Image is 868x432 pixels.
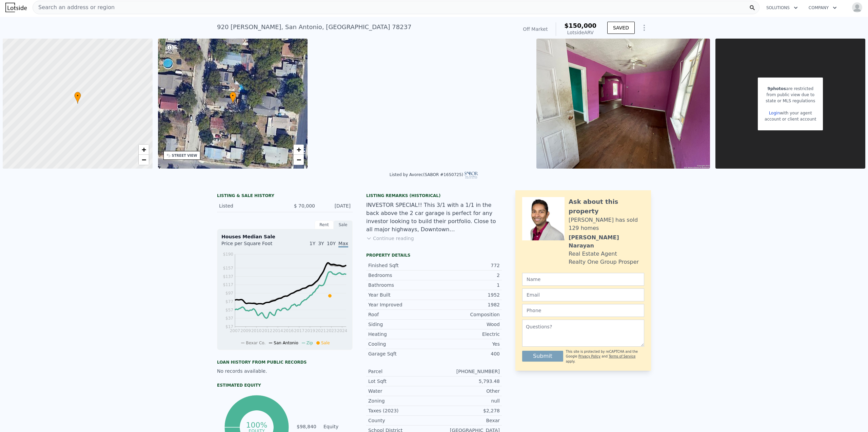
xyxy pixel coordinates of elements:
[230,92,236,104] div: •
[569,216,644,232] div: [PERSON_NAME] has sold 129 homes
[223,282,233,287] tspan: $117
[434,262,500,269] div: 772
[251,328,262,333] tspan: 2010
[246,421,268,429] tspan: 100%
[274,341,298,345] span: San Antonio
[465,172,478,178] img: SABOR Logo
[217,22,412,32] div: 920 [PERSON_NAME] , San Antonio , [GEOGRAPHIC_DATA] 78237
[434,378,500,385] div: 5,793.48
[434,407,500,414] div: $2,278
[310,241,315,246] span: 1Y
[569,250,617,258] div: Real Estate Agent
[368,262,434,269] div: Finished Sqft
[566,349,644,364] div: This site is protected by reCAPTCHA and the Google and apply.
[294,203,315,209] span: $ 70,000
[765,86,816,92] div: are restricted
[368,350,434,357] div: Garage Sqft
[315,220,334,229] div: Rent
[217,360,353,365] div: Loan history from public records
[578,354,600,358] a: Privacy Policy
[139,155,149,165] a: Zoom out
[217,383,353,388] div: Estimated Equity
[283,328,294,333] tspan: 2016
[368,311,434,318] div: Roof
[334,220,353,229] div: Sale
[223,252,233,257] tspan: $190
[434,350,500,357] div: 400
[225,308,233,312] tspan: $57
[434,397,500,404] div: null
[368,388,434,394] div: Water
[434,321,500,328] div: Wood
[221,233,348,240] div: Houses Median Sale
[74,93,81,99] span: •
[141,145,146,154] span: +
[765,116,816,122] div: account or client account
[240,328,251,333] tspan: 2009
[294,328,304,333] tspan: 2017
[320,202,351,209] div: [DATE]
[564,29,596,36] div: Lotside ARV
[434,417,500,424] div: Bexar
[322,423,353,430] td: Equity
[569,197,644,216] div: Ask about this property
[230,328,240,333] tspan: 2007
[368,282,434,288] div: Bathrooms
[523,26,548,33] div: Off Market
[225,316,233,321] tspan: $37
[522,351,563,362] button: Submit
[33,3,115,12] span: Search an address or region
[305,328,315,333] tspan: 2019
[569,234,644,250] div: [PERSON_NAME] Narayan
[327,241,336,246] span: 10Y
[852,2,863,13] img: avatar
[294,155,304,165] a: Zoom out
[368,291,434,298] div: Year Built
[637,21,651,35] button: Show Options
[297,145,301,154] span: +
[765,98,816,104] div: state or MLS regulations
[366,235,414,242] button: Continue reading
[223,266,233,271] tspan: $157
[246,341,265,345] span: Bexar Co.
[434,368,500,375] div: [PHONE_NUMBER]
[326,328,337,333] tspan: 2023
[225,324,233,329] tspan: $17
[368,341,434,347] div: Cooling
[434,341,500,347] div: Yes
[780,111,812,115] span: with your agent
[172,153,197,158] div: STREET VIEW
[434,291,500,298] div: 1952
[767,86,786,91] span: 9 photos
[607,22,635,34] button: SAVED
[321,341,330,345] span: Sale
[368,301,434,308] div: Year Improved
[262,328,273,333] tspan: 2012
[434,301,500,308] div: 1982
[564,22,596,29] span: $150,000
[368,368,434,375] div: Parcel
[434,331,500,338] div: Electric
[221,240,285,251] div: Price per Square Foot
[338,241,348,247] span: Max
[522,288,644,301] input: Email
[368,272,434,279] div: Bedrooms
[294,145,304,155] a: Zoom in
[368,397,434,404] div: Zoning
[219,202,279,209] div: Listed
[368,331,434,338] div: Heating
[765,92,816,98] div: from public view due to
[368,407,434,414] div: Taxes (2023)
[761,2,803,14] button: Solutions
[366,253,502,258] div: Property details
[536,39,710,169] img: Sale: 156020122 Parcel: 106260177
[318,241,324,246] span: 3Y
[434,388,500,394] div: Other
[273,328,283,333] tspan: 2014
[307,341,313,345] span: Zip
[74,92,81,104] div: •
[139,145,149,155] a: Zoom in
[297,155,301,164] span: −
[569,258,639,266] div: Realty One Group Prosper
[141,155,146,164] span: −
